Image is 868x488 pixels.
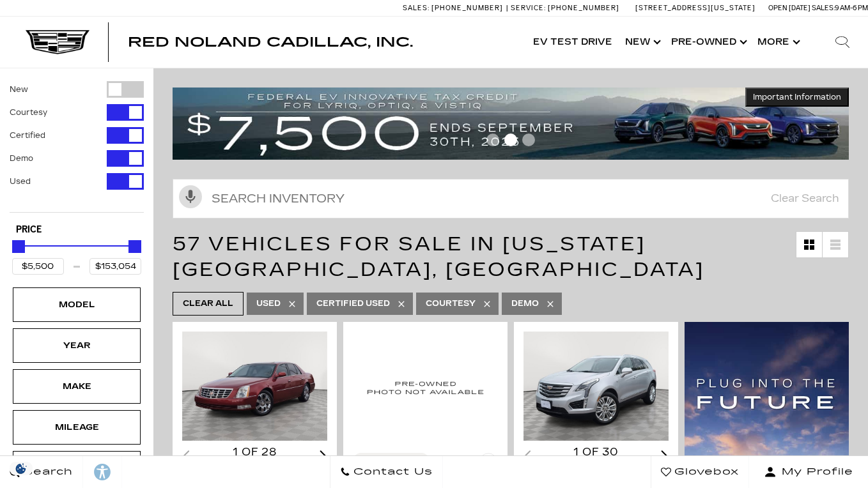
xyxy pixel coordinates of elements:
button: Save Vehicle [479,453,498,477]
button: Open user profile menu [749,456,868,488]
span: Courtesy [426,296,476,312]
div: Next slide [320,450,327,462]
span: Go to slide 3 [522,133,535,146]
span: My Profile [777,463,853,481]
span: [PHONE_NUMBER] [548,4,619,12]
svg: Click to toggle on voice search [179,185,202,208]
img: 2018 Cadillac XT5 Premium Luxury AWD 1 [523,332,669,440]
div: MileageMileage [13,410,141,445]
div: Mileage [45,420,109,434]
button: Compare Vehicle [353,453,430,469]
label: Used [10,175,31,188]
div: Make [45,379,109,393]
span: Go to slide 2 [504,133,517,146]
span: Sales: [403,4,430,12]
label: New [10,83,28,96]
span: Demo [511,296,539,312]
label: Certified [10,129,45,142]
a: Contact Us [330,456,443,488]
input: Minimum [12,258,64,275]
div: 1 / 2 [182,332,327,440]
a: Sales: [PHONE_NUMBER] [403,4,506,11]
a: [STREET_ADDRESS][US_STATE] [635,4,756,12]
div: Next slide [661,450,669,462]
span: Sales: [812,4,835,12]
a: EV Test Drive [527,17,619,68]
span: [PHONE_NUMBER] [431,4,503,12]
div: Maximum Price [128,240,141,253]
span: Search [20,463,73,481]
span: Certified Used [316,296,390,312]
span: Contact Us [350,463,433,481]
img: Opt-Out Icon [6,462,36,475]
span: Service: [511,4,546,12]
div: Filter by Vehicle Type [10,81,144,212]
a: New [619,17,665,68]
a: Glovebox [651,456,749,488]
div: Year [45,339,109,353]
span: 57 Vehicles for Sale in [US_STATE][GEOGRAPHIC_DATA], [GEOGRAPHIC_DATA] [173,233,704,281]
div: Minimum Price [12,240,25,253]
a: Service: [PHONE_NUMBER] [506,4,623,11]
span: Go to slide 1 [486,133,499,146]
h5: Price [16,224,137,236]
input: Search Inventory [173,179,849,218]
label: Demo [10,152,33,165]
span: Clear All [183,296,233,312]
button: More [751,17,804,68]
div: 1 / 2 [523,332,669,440]
span: Used [256,296,281,312]
input: Maximum [89,258,141,275]
span: Glovebox [671,463,739,481]
div: 1 of 30 [523,445,669,459]
div: Price [12,236,141,275]
span: Open [DATE] [768,4,810,12]
span: 9 AM-6 PM [835,4,868,12]
a: Pre-Owned [665,17,751,68]
a: Red Noland Cadillac, Inc. [128,36,413,49]
span: Red Noland Cadillac, Inc. [128,34,413,50]
img: Cadillac Dark Logo with Cadillac White Text [26,30,89,54]
div: MakeMake [13,369,141,404]
img: vrp-tax-ending-august-version [173,88,849,160]
div: ModelModel [13,287,141,322]
div: EngineEngine [13,451,141,485]
div: 1 of 28 [182,445,327,459]
div: Model [45,298,109,312]
img: 2020 Cadillac XT4 Premium Luxury [353,332,498,443]
div: YearYear [13,328,141,363]
section: Click to Open Cookie Consent Modal [6,462,36,475]
label: Courtesy [10,106,47,119]
img: 2011 Cadillac DTS Platinum Collection 1 [182,332,327,440]
span: Important Information [753,92,841,102]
